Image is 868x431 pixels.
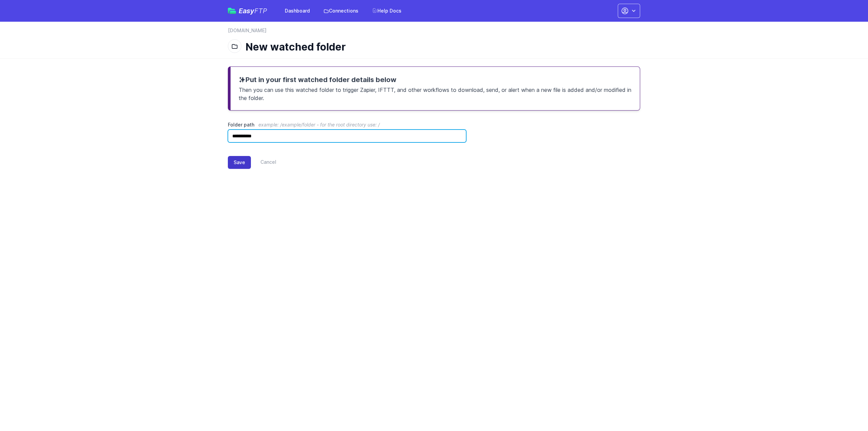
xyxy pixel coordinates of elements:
[281,5,314,17] a: Dashboard
[368,5,406,17] a: Help Docs
[228,7,267,14] a: EasyFTP
[258,122,380,128] span: example: /example/folder - for the root directory use: /
[319,5,362,17] a: Connections
[228,8,236,14] img: easyftp_logo.png
[239,84,632,102] p: Then you can use this watched folder to trigger Zapier, IFTTT, and other workflows to download, s...
[228,121,466,128] label: Folder path
[228,27,267,34] a: [DOMAIN_NAME]
[251,156,276,169] a: Cancel
[245,41,635,53] h1: New watched folder
[239,75,632,84] h3: Put in your first watched folder details below
[254,7,267,15] span: FTP
[834,397,860,423] iframe: Drift Widget Chat Controller
[239,7,267,14] span: Easy
[228,156,251,169] button: Save
[228,27,640,38] nav: Breadcrumb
